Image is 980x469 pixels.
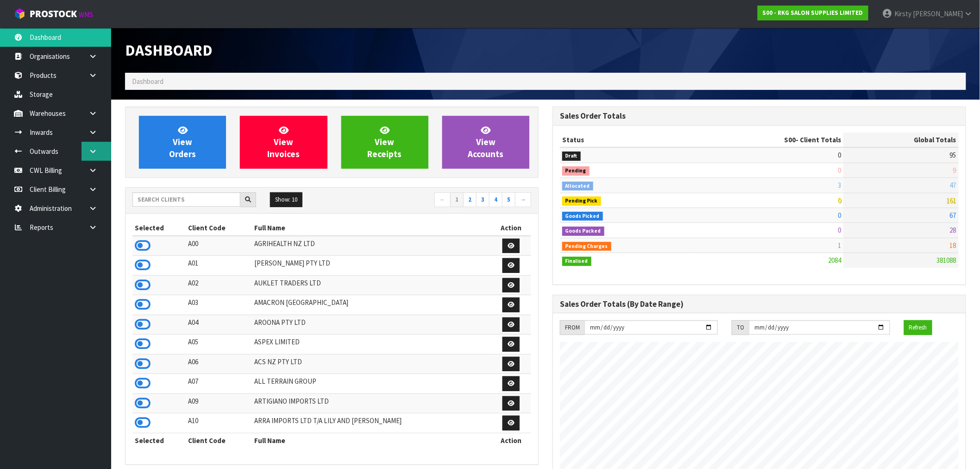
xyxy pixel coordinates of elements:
[763,9,863,17] strong: S00 - RKG SALON SUPPLIES LIMITED
[252,374,491,394] td: ALL TERRAIN GROUP
[692,133,844,147] th: - Client Totals
[838,226,841,234] span: 0
[489,192,503,207] a: 4
[341,116,428,169] a: ViewReceipts
[186,256,252,276] td: A01
[79,10,93,19] small: WMS
[828,256,841,265] span: 2084
[904,320,932,335] button: Refresh
[252,295,491,315] td: AMACRON [GEOGRAPHIC_DATA]
[562,166,590,176] span: Pending
[368,125,402,159] span: View Receipts
[562,227,604,236] span: Goods Packed
[950,211,956,220] span: 67
[132,192,240,207] input: Search clients
[732,320,749,335] div: TO
[132,77,163,86] span: Dashboard
[515,192,531,207] a: →
[491,221,531,235] th: Action
[270,192,302,207] button: Show: 10
[476,192,490,207] a: 3
[252,256,491,276] td: [PERSON_NAME] PTY LTD
[913,9,963,18] span: [PERSON_NAME]
[950,181,956,190] span: 47
[267,125,300,159] span: View Invoices
[186,335,252,355] td: A05
[562,182,593,191] span: Allocated
[560,112,959,120] h3: Sales Order Totals
[758,6,868,20] a: S00 - RKG SALON SUPPLIES LIMITED
[562,257,591,266] span: Finalised
[560,300,959,309] h3: Sales Order Totals (By Date Range)
[186,315,252,335] td: A04
[186,433,252,448] th: Client Code
[562,152,581,161] span: Draft
[125,40,213,60] span: Dashboard
[240,116,327,169] a: ViewInvoices
[468,125,503,159] span: View Accounts
[562,196,601,206] span: Pending Pick
[169,125,196,159] span: View Orders
[947,196,956,205] span: 161
[560,320,584,335] div: FROM
[838,241,841,250] span: 1
[252,236,491,256] td: AGRIHEALTH NZ LTD
[186,374,252,394] td: A07
[186,275,252,295] td: A02
[463,192,477,207] a: 2
[491,433,531,448] th: Action
[139,116,226,169] a: ViewOrders
[950,151,956,159] span: 95
[950,241,956,250] span: 18
[560,133,692,147] th: Status
[186,236,252,256] td: A00
[252,393,491,413] td: ARTIGIANO IMPORTS LTD
[450,192,464,207] a: 1
[186,393,252,413] td: A09
[186,413,252,433] td: A10
[838,196,841,205] span: 0
[838,166,841,175] span: 0
[252,354,491,374] td: ACS NZ PTY LTD
[30,8,77,20] span: ProStock
[252,275,491,295] td: AUKLET TRADERS LTD
[186,295,252,315] td: A03
[442,116,529,169] a: ViewAccounts
[562,242,611,251] span: Pending Charges
[132,433,186,448] th: Selected
[843,133,959,147] th: Global Totals
[502,192,515,207] a: 5
[562,212,603,221] span: Goods Picked
[838,181,841,190] span: 3
[950,226,956,234] span: 28
[784,135,796,144] span: S00
[434,192,451,207] a: ←
[252,433,491,448] th: Full Name
[132,221,186,235] th: Selected
[339,192,531,209] nav: Page navigation
[937,256,956,265] span: 381088
[252,413,491,433] td: ARRA IMPORTS LTD T/A LILY AND [PERSON_NAME]
[894,9,911,18] span: Kirsty
[953,166,956,175] span: 9
[14,8,25,19] img: cube-alt.png
[838,211,841,220] span: 0
[186,354,252,374] td: A06
[252,221,491,235] th: Full Name
[838,151,841,159] span: 0
[252,315,491,335] td: AROONA PTY LTD
[252,335,491,355] td: ASPEX LIMITED
[186,221,252,235] th: Client Code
